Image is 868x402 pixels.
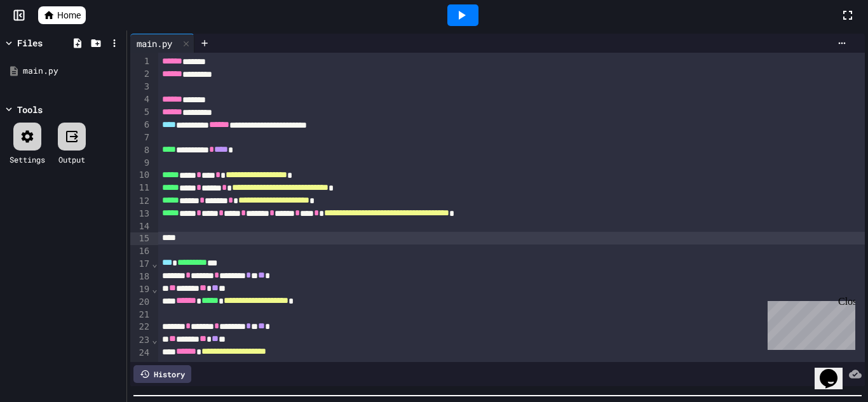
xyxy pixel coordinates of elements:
[130,119,151,131] div: 6
[130,144,151,157] div: 8
[130,37,179,50] div: main.py
[151,284,158,294] span: Fold line
[130,296,151,309] div: 20
[130,359,151,372] div: 25
[130,334,151,347] div: 23
[133,365,191,383] div: History
[130,220,151,233] div: 14
[130,271,151,283] div: 18
[17,103,43,116] div: Tools
[130,106,151,119] div: 5
[130,232,151,245] div: 15
[130,309,151,321] div: 21
[130,182,151,194] div: 11
[130,81,151,93] div: 3
[130,195,151,208] div: 12
[130,208,151,220] div: 13
[130,169,151,182] div: 10
[130,34,194,53] div: main.py
[130,245,151,258] div: 16
[130,93,151,106] div: 4
[10,154,45,165] div: Settings
[130,131,151,144] div: 7
[57,9,81,22] span: Home
[130,258,151,271] div: 17
[130,55,151,68] div: 1
[23,65,122,77] div: main.py
[130,347,151,359] div: 24
[130,157,151,170] div: 9
[17,36,43,50] div: Files
[38,6,86,24] a: Home
[151,335,158,345] span: Fold line
[763,296,855,350] iframe: chat widget
[130,283,151,296] div: 19
[58,154,85,165] div: Output
[130,321,151,333] div: 22
[151,258,158,269] span: Fold line
[5,5,88,81] div: Chat with us now!Close
[815,351,855,389] iframe: chat widget
[130,68,151,81] div: 2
